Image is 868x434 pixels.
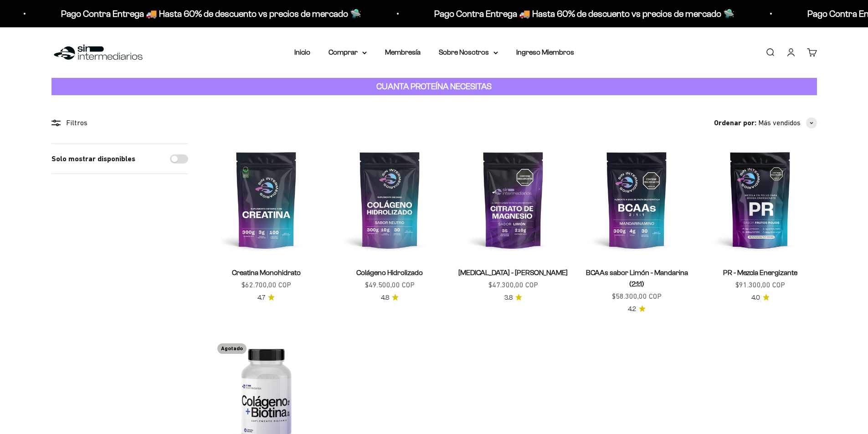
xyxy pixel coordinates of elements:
[430,6,730,21] p: Pago Contra Entrega 🚚 Hasta 60% de descuento vs precios de mercado 🛸
[439,46,498,58] summary: Sobre Nosotros
[381,293,389,303] span: 4.8
[385,48,421,56] a: Membresía
[257,293,275,303] a: 4.74.7 de 5.0 estrellas
[51,117,188,129] div: Filtros
[504,293,522,303] a: 3.83.8 de 5.0 estrellas
[458,269,568,276] a: [MEDICAL_DATA] - [PERSON_NAME]
[56,6,357,21] p: Pago Contra Entrega 🚚 Hasta 60% de descuento vs precios de mercado 🛸
[232,269,301,276] a: Creatina Monohidrato
[365,279,415,291] sale-price: $49.500,00 COP
[356,269,423,276] a: Colágeno Hidrolizado
[758,117,801,129] span: Más vendidos
[714,117,756,129] span: Ordenar por:
[628,304,646,314] a: 4.24.2 de 5.0 estrellas
[612,291,662,302] sale-price: $58.300,00 COP
[504,293,513,303] span: 3.8
[735,279,785,291] sale-price: $91.300,00 COP
[51,153,135,165] label: Solo mostrar disponibles
[751,293,760,303] span: 4.0
[488,279,538,291] sale-price: $47.300,00 COP
[381,293,399,303] a: 4.84.8 de 5.0 estrellas
[376,82,492,91] strong: CUANTA PROTEÍNA NECESITAS
[294,48,310,56] a: Inicio
[257,293,265,303] span: 4.7
[758,117,817,129] button: Más vendidos
[586,269,688,288] a: BCAAs sabor Limón - Mandarina (2:1:1)
[751,293,770,303] a: 4.04.0 de 5.0 estrellas
[628,304,636,314] span: 4.2
[723,269,797,276] a: PR - Mezcla Energizante
[241,279,291,291] sale-price: $62.700,00 COP
[516,48,574,56] a: Ingreso Miembros
[329,46,367,58] summary: Comprar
